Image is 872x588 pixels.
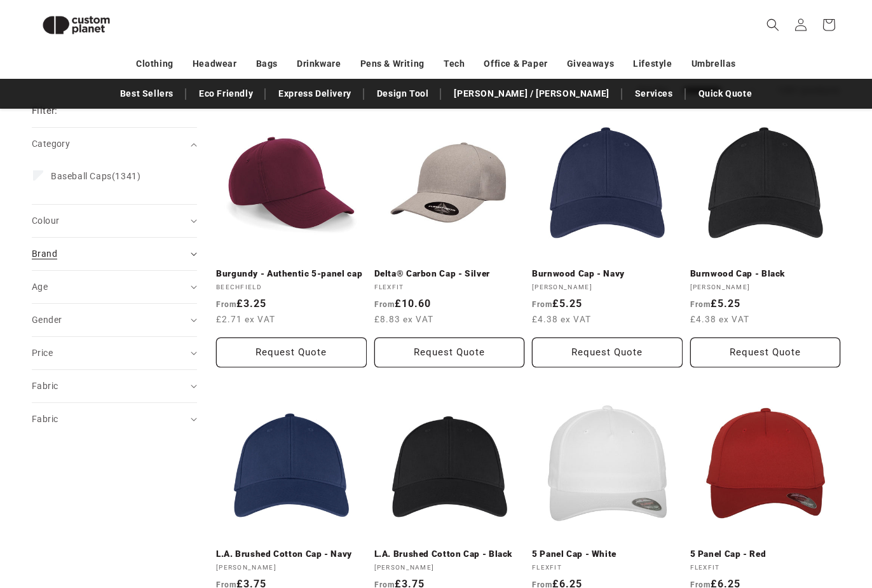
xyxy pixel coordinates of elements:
span: Gender [32,315,62,325]
a: Office & Paper [484,53,547,75]
a: L.A. Brushed Cotton Cap - Navy [216,549,367,560]
span: Colour [32,215,59,226]
span: Fabric [32,414,58,424]
summary: Fabric (0 selected) [32,370,197,402]
a: Design Tool [371,83,435,105]
button: Request Quote [532,338,683,367]
span: Price [32,348,53,358]
summary: Category (0 selected) [32,128,197,160]
a: [PERSON_NAME] / [PERSON_NAME] [447,83,615,105]
img: Custom Planet [32,5,121,45]
span: Fabric [32,381,58,391]
a: Burgundy - Authentic 5-panel cap [216,268,367,280]
a: Pens & Writing [360,53,425,75]
button: Request Quote [374,338,525,367]
summary: Price [32,337,197,369]
a: Clothing [136,53,174,75]
a: Drinkware [297,53,341,75]
iframe: Chat Widget [654,451,872,588]
a: Headwear [193,53,237,75]
summary: Colour (0 selected) [32,205,197,237]
a: Giveaways [567,53,614,75]
a: Eco Friendly [193,83,259,105]
a: Quick Quote [692,83,759,105]
button: Request Quote [216,338,367,367]
span: Category [32,139,70,149]
summary: Search [759,11,787,39]
a: Express Delivery [272,83,358,105]
a: Services [629,83,679,105]
a: Best Sellers [114,83,180,105]
button: Request Quote [690,338,841,367]
span: Baseball Caps [51,171,112,181]
summary: Brand (0 selected) [32,238,197,270]
a: Lifestyle [633,53,672,75]
a: Tech [444,53,465,75]
summary: Fabric (0 selected) [32,403,197,435]
span: Age [32,282,48,292]
a: Bags [256,53,278,75]
h2: Filter: [32,104,58,118]
a: 5 Panel Cap - White [532,549,683,560]
a: Burnwood Cap - Black [690,268,841,280]
a: L.A. Brushed Cotton Cap - Black [374,549,525,560]
span: (1341) [51,170,140,182]
a: Burnwood Cap - Navy [532,268,683,280]
span: Brand [32,249,57,259]
summary: Gender (0 selected) [32,304,197,336]
summary: Age (0 selected) [32,271,197,303]
a: Delta® Carbon Cap - Silver [374,268,525,280]
a: Umbrellas [691,53,736,75]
